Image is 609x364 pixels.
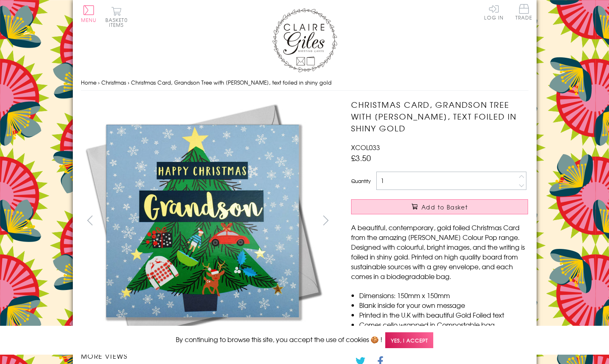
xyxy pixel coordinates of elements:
img: Claire Giles Greetings Cards [272,8,337,72]
a: Log In [484,4,504,20]
button: Menu [81,5,97,22]
li: Blank inside for your own message [359,300,528,310]
h3: More views [81,351,335,361]
label: Quantity [351,177,371,185]
span: Trade [515,4,533,20]
h1: Christmas Card, Grandson Tree with [PERSON_NAME], text foiled in shiny gold [351,99,528,134]
p: A beautiful, contemporary, gold foiled Christmas Card from the amazing [PERSON_NAME] Colour Pop r... [351,222,528,281]
li: Dimensions: 150mm x 150mm [359,290,528,300]
button: Add to Basket [351,199,528,214]
span: Add to Basket [421,203,468,211]
span: Christmas Card, Grandson Tree with [PERSON_NAME], text foiled in shiny gold [131,78,332,86]
span: Yes, I accept [385,332,433,348]
li: Comes cello wrapped in Compostable bag [359,320,528,329]
a: Home [81,78,96,86]
a: Christmas [101,78,126,86]
span: Menu [81,16,97,24]
span: 0 items [109,16,128,28]
span: › [128,78,129,86]
button: next [317,211,335,229]
a: Trade [515,4,533,22]
span: › [98,78,100,86]
button: Basket0 items [105,7,128,27]
img: Christmas Card, Grandson Tree with Star, text foiled in shiny gold [81,99,325,343]
span: XCOL033 [351,142,380,152]
button: prev [81,211,99,229]
li: Printed in the U.K with beautiful Gold Foiled text [359,310,528,320]
span: £3.50 [351,152,371,163]
img: Christmas Card, Grandson Tree with Star, text foiled in shiny gold [335,99,579,343]
nav: breadcrumbs [81,74,528,91]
